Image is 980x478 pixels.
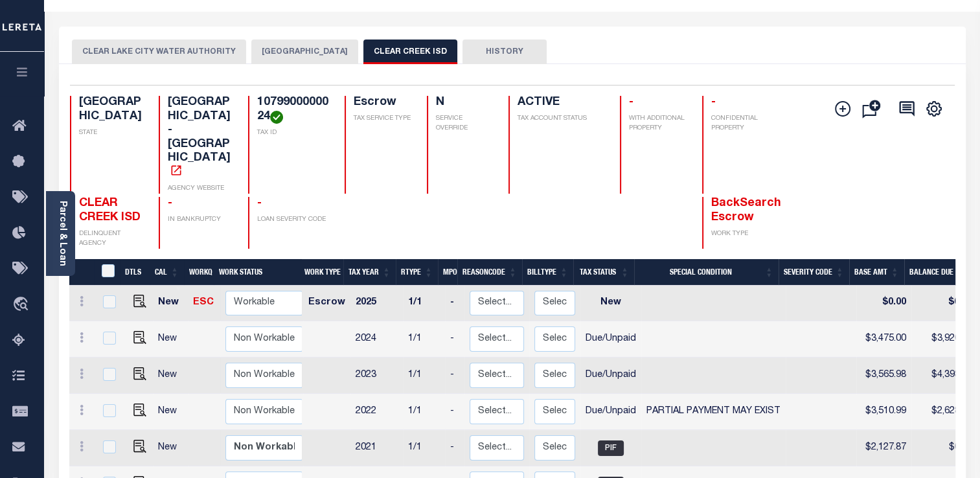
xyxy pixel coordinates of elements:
th: &nbsp;&nbsp;&nbsp;&nbsp;&nbsp;&nbsp;&nbsp;&nbsp;&nbsp;&nbsp; [69,259,94,286]
p: AGENCY WEBSITE [168,184,233,194]
i: travel_explore [12,297,33,313]
td: $3,926.75 [911,321,977,358]
td: $0.00 [856,286,911,322]
span: - [629,97,633,108]
h4: 1079900000024 [257,96,329,124]
th: WorkQ [184,259,214,286]
p: DELINQUENT AGENCY [79,229,144,249]
p: WORK TYPE [711,229,776,239]
th: ReasonCode: activate to sort column ascending [457,259,522,286]
td: $2,127.87 [856,430,911,466]
span: PIF [598,440,624,456]
td: $3,475.00 [856,321,911,358]
td: - [445,358,464,394]
span: - [257,198,262,209]
td: New [153,430,188,466]
p: TAX SERVICE TYPE [354,114,411,124]
td: 1/1 [403,321,445,358]
span: PARTIAL PAYMENT MAY EXIST [646,407,781,416]
td: New [153,358,188,394]
td: 1/1 [403,394,445,430]
th: Base Amt: activate to sort column ascending [849,259,904,286]
th: CAL: activate to sort column ascending [150,259,184,286]
th: Severity Code: activate to sort column ascending [779,259,849,286]
p: TAX ACCOUNT STATUS [518,114,604,124]
span: CLEAR CREEK ISD [79,198,141,223]
h4: Escrow [354,96,411,110]
td: $0.00 [911,430,977,466]
td: 2021 [350,430,403,466]
button: HISTORY [462,40,547,64]
td: - [445,394,464,430]
td: New [153,394,188,430]
td: - [445,286,464,322]
h4: [GEOGRAPHIC_DATA] [79,96,144,124]
th: Work Status [214,259,302,286]
td: 1/1 [403,430,445,466]
td: Due/Unpaid [580,321,641,358]
p: STATE [79,128,144,138]
p: CONFIDENTIAL PROPERTY [711,114,776,133]
h4: ACTIVE [518,96,604,110]
td: Escrow [303,286,350,322]
td: - [445,430,464,466]
p: LOAN SEVERITY CODE [257,215,329,225]
th: Tax Year: activate to sort column ascending [343,259,396,286]
td: $0.00 [911,286,977,322]
p: TAX ID [257,128,329,138]
button: CLEAR LAKE CITY WATER AUTHORITY [72,40,246,64]
button: [GEOGRAPHIC_DATA] [251,40,358,64]
td: $4,398.32 [911,358,977,394]
button: CLEAR CREEK ISD [363,40,457,64]
h4: [GEOGRAPHIC_DATA] - [GEOGRAPHIC_DATA] [168,96,233,180]
th: Special Condition: activate to sort column ascending [634,259,779,286]
td: New [580,286,641,322]
p: IN BANKRUPTCY [168,215,233,225]
p: WITH ADDITIONAL PROPERTY [629,114,686,133]
td: 2025 [350,286,403,322]
th: BillType: activate to sort column ascending [522,259,573,286]
td: 1/1 [403,286,445,322]
th: Tax Status: activate to sort column ascending [573,259,634,286]
td: 2023 [350,358,403,394]
td: - [445,321,464,358]
p: SERVICE OVERRIDE [436,114,493,133]
td: 1/1 [403,358,445,394]
td: $3,510.99 [856,394,911,430]
td: $3,565.98 [856,358,911,394]
td: New [153,321,188,358]
span: BackSearch Escrow [711,198,781,223]
h4: N [436,96,493,110]
th: MPO [438,259,457,286]
td: $2,628.23 [911,394,977,430]
th: DTLS [120,259,150,286]
td: New [153,286,188,322]
a: ESC [193,298,214,307]
th: RType: activate to sort column ascending [396,259,438,286]
td: 2022 [350,394,403,430]
th: Work Type [299,259,343,286]
span: - [168,198,172,209]
td: 2024 [350,321,403,358]
th: &nbsp; [94,259,120,286]
td: Due/Unpaid [580,394,641,430]
th: Balance Due: activate to sort column ascending [904,259,970,286]
a: Parcel & Loan [58,201,67,266]
span: - [711,97,716,108]
td: Due/Unpaid [580,358,641,394]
